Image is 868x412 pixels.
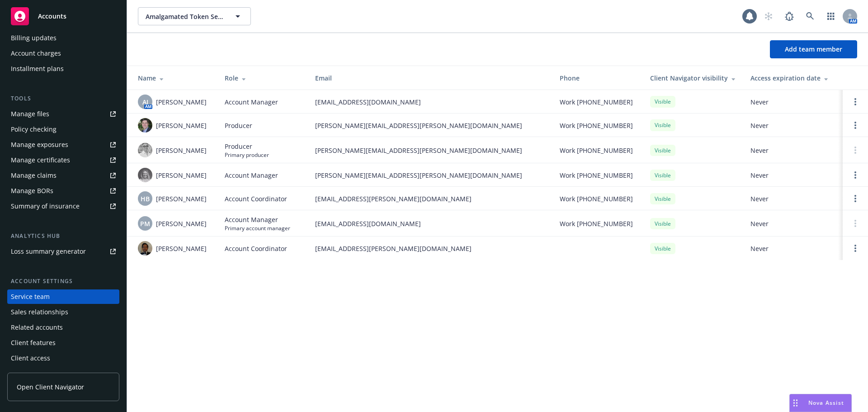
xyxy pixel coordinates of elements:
[650,96,675,107] div: Visible
[225,142,269,151] span: Producer
[38,13,66,20] span: Accounts
[138,118,152,133] img: photo
[11,336,56,350] div: Client features
[560,146,633,155] span: Work [PHONE_NUMBER]
[750,73,835,83] div: Access expiration date
[156,146,207,155] span: [PERSON_NAME]
[138,73,210,83] div: Name
[315,194,545,204] span: [EMAIL_ADDRESS][PERSON_NAME][DOMAIN_NAME]
[11,244,86,259] div: Loss summary generator
[7,153,119,167] a: Manage certificates
[225,73,301,83] div: Role
[7,244,119,259] a: Loss summary generator
[7,305,119,319] a: Sales relationships
[225,151,269,159] span: Primary producer
[801,7,819,25] a: Search
[142,97,148,107] span: AJ
[156,219,207,228] span: [PERSON_NAME]
[138,143,152,157] img: photo
[7,289,119,304] a: Service team
[560,170,633,180] span: Work [PHONE_NUMBER]
[7,336,119,350] a: Client features
[650,243,675,254] div: Visible
[7,351,119,365] a: Client access
[225,215,290,224] span: Account Manager
[11,289,50,304] div: Service team
[650,119,675,131] div: Visible
[7,122,119,137] a: Policy checking
[650,193,675,204] div: Visible
[759,7,778,25] a: Start snowing
[790,394,801,412] div: Drag to move
[156,244,207,253] span: [PERSON_NAME]
[11,305,68,319] div: Sales relationships
[11,351,50,365] div: Client access
[225,97,278,107] span: Account Manager
[141,194,150,204] span: HB
[11,199,80,213] div: Summary of insurance
[315,244,545,253] span: [EMAIL_ADDRESS][PERSON_NAME][DOMAIN_NAME]
[560,97,633,107] span: Work [PHONE_NUMBER]
[560,73,636,83] div: Phone
[225,244,287,253] span: Account Coordinator
[850,96,861,107] a: Open options
[138,241,152,256] img: photo
[650,145,675,156] div: Visible
[750,219,835,228] span: Never
[7,46,119,61] a: Account charges
[11,184,53,198] div: Manage BORs
[7,107,119,121] a: Manage files
[750,170,835,180] span: Never
[315,146,545,155] span: [PERSON_NAME][EMAIL_ADDRESS][PERSON_NAME][DOMAIN_NAME]
[7,232,119,241] div: Analytics hub
[7,199,119,213] a: Summary of insurance
[750,244,835,253] span: Never
[7,184,119,198] a: Manage BORs
[650,170,675,181] div: Visible
[156,170,207,180] span: [PERSON_NAME]
[225,170,278,180] span: Account Manager
[156,194,207,204] span: [PERSON_NAME]
[315,170,545,180] span: [PERSON_NAME][EMAIL_ADDRESS][PERSON_NAME][DOMAIN_NAME]
[315,219,545,228] span: [EMAIL_ADDRESS][DOMAIN_NAME]
[138,7,251,25] button: Amalgamated Token Services, Inc.
[7,320,119,335] a: Related accounts
[850,120,861,131] a: Open options
[146,12,224,21] span: Amalgamated Token Services, Inc.
[770,40,857,58] button: Add team member
[140,219,150,228] span: PM
[750,121,835,130] span: Never
[789,394,852,412] button: Nova Assist
[7,137,119,152] a: Manage exposures
[650,73,736,83] div: Client Navigator visibility
[315,121,545,130] span: [PERSON_NAME][EMAIL_ADDRESS][PERSON_NAME][DOMAIN_NAME]
[11,31,57,45] div: Billing updates
[7,4,119,29] a: Accounts
[156,97,207,107] span: [PERSON_NAME]
[560,194,633,204] span: Work [PHONE_NUMBER]
[822,7,840,25] a: Switch app
[11,46,61,61] div: Account charges
[225,121,252,130] span: Producer
[850,243,861,254] a: Open options
[808,399,844,407] span: Nova Assist
[225,224,290,232] span: Primary account manager
[138,168,152,182] img: photo
[315,97,545,107] span: [EMAIL_ADDRESS][DOMAIN_NAME]
[750,146,835,155] span: Never
[225,194,287,204] span: Account Coordinator
[11,153,70,167] div: Manage certificates
[850,170,861,180] a: Open options
[11,62,64,76] div: Installment plans
[560,121,633,130] span: Work [PHONE_NUMBER]
[11,320,63,335] div: Related accounts
[785,45,842,53] span: Add team member
[750,97,835,107] span: Never
[17,382,84,392] span: Open Client Navigator
[11,168,57,183] div: Manage claims
[7,31,119,45] a: Billing updates
[11,107,49,121] div: Manage files
[11,137,68,152] div: Manage exposures
[780,7,798,25] a: Report a Bug
[11,122,57,137] div: Policy checking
